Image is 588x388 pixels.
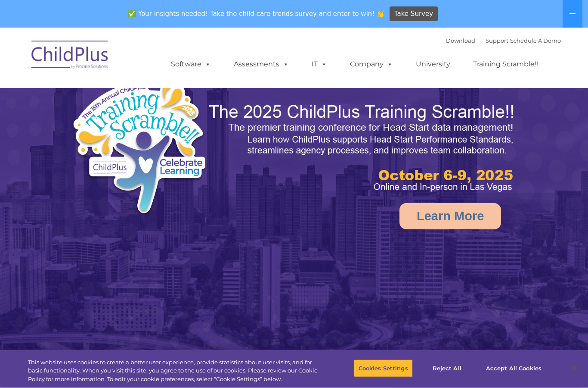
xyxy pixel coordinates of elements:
[446,37,561,44] font: |
[341,56,402,73] a: Company
[162,56,220,73] a: Software
[27,34,113,78] img: ChildPlus by Procare Solutions
[510,37,561,44] a: Schedule A Demo
[565,359,584,378] button: Close
[394,6,433,22] span: Take Survey
[390,6,438,22] a: Take Survey
[28,358,323,384] div: This website uses cookies to create a better user experience, provide statistics about user visit...
[354,359,413,377] button: Cookies Settings
[420,359,474,377] button: Reject All
[486,37,508,44] a: Support
[399,203,501,229] a: Learn More
[407,56,459,73] a: University
[446,37,475,44] a: Download
[120,57,146,63] span: Last name
[464,56,547,73] a: Training Scramble!!
[120,92,156,99] span: Phone number
[481,359,546,377] button: Accept All Cookies
[125,6,388,22] span: ✅ Your insights needed! Take the child care trends survey and enter to win! 👏
[225,56,297,73] a: Assessments
[303,56,336,73] a: IT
